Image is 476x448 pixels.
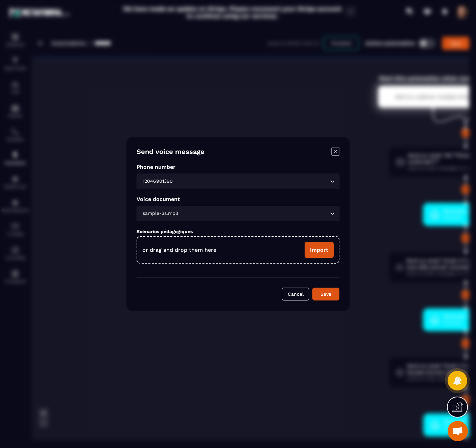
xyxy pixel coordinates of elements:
a: Open chat [448,421,468,441]
label: Scénarios pédagogiques [137,229,193,234]
p: or drag and drop them here [142,247,216,253]
div: Save [317,291,335,297]
span: sample-3s.mp3 [141,210,180,217]
div: Search for option [137,174,339,189]
p: Phone number [137,164,339,170]
input: Search for option [180,210,328,217]
span: 12046901390 [141,178,174,185]
input: Search for option [174,178,328,185]
h4: Send voice message [137,148,205,157]
div: Search for option [137,206,339,221]
p: Voice document [137,196,339,202]
label: Import [305,242,334,258]
button: Cancel [282,288,309,300]
button: Save [312,288,339,300]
